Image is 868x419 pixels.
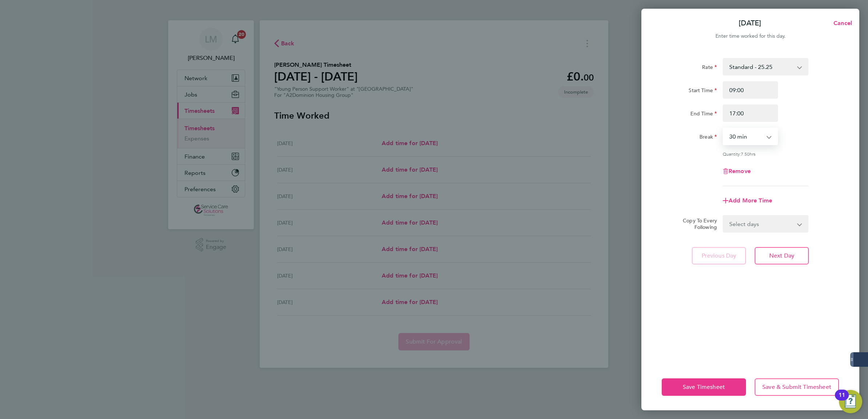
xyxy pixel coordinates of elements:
[762,383,831,391] span: Save & Submit Timesheet
[683,383,725,391] span: Save Timesheet
[689,87,717,96] label: Start Time
[702,64,717,73] label: Rate
[822,16,859,30] button: Cancel
[690,110,717,119] label: End Time
[723,151,808,157] div: Quantity: hrs
[839,395,845,404] div: 11
[641,32,859,41] div: Enter time worked for this day.
[739,18,761,28] p: [DATE]
[729,168,751,174] span: Remove
[741,151,750,157] span: 7.50
[723,198,772,204] button: Add More Time
[723,104,778,122] input: E.g. 18:00
[677,217,717,230] label: Copy To Every Following
[755,378,839,396] button: Save & Submit Timesheet
[839,390,862,413] button: Open Resource Center, 11 new notifications
[769,252,794,259] span: Next Day
[831,20,852,26] span: Cancel
[662,378,746,396] button: Save Timesheet
[699,133,717,142] label: Break
[755,247,809,264] button: Next Day
[723,81,778,99] input: E.g. 08:00
[723,168,751,174] button: Remove
[729,197,772,204] span: Add More Time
